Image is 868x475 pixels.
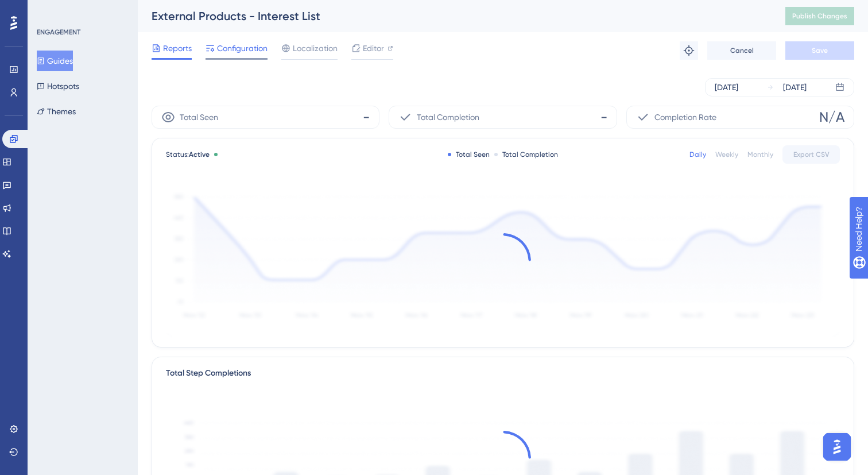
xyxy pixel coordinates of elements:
span: Completion Rate [654,110,716,124]
span: Status: [166,150,210,159]
span: N/A [819,108,844,126]
span: Need Help? [27,3,72,17]
span: - [600,108,607,126]
div: Daily [689,150,706,159]
span: Save [812,46,828,55]
div: ENGAGEMENT [37,28,80,37]
iframe: UserGuiding AI Assistant Launcher [820,430,854,464]
span: - [363,108,370,126]
div: [DATE] [715,80,738,94]
button: Guides [37,51,73,71]
button: Export CSV [782,145,840,164]
div: Total Seen [448,150,490,159]
div: Weekly [715,150,738,159]
span: Configuration [217,41,268,55]
span: Reports [163,41,192,55]
span: Localization [293,41,338,55]
div: [DATE] [783,80,807,94]
button: Themes [37,101,76,122]
button: Cancel [707,41,776,60]
button: Hotspots [37,76,79,96]
button: Save [785,41,854,60]
span: Publish Changes [792,11,847,21]
span: Active [189,150,210,159]
div: External Products - Interest List [152,8,757,24]
span: Export CSV [793,150,830,159]
div: Total Step Completions [166,366,251,380]
span: Total Seen [180,110,218,124]
div: Monthly [747,150,773,159]
button: Publish Changes [785,7,854,25]
span: Total Completion [417,110,479,124]
span: Editor [363,41,384,55]
span: Cancel [730,46,754,55]
div: Total Completion [494,150,558,159]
